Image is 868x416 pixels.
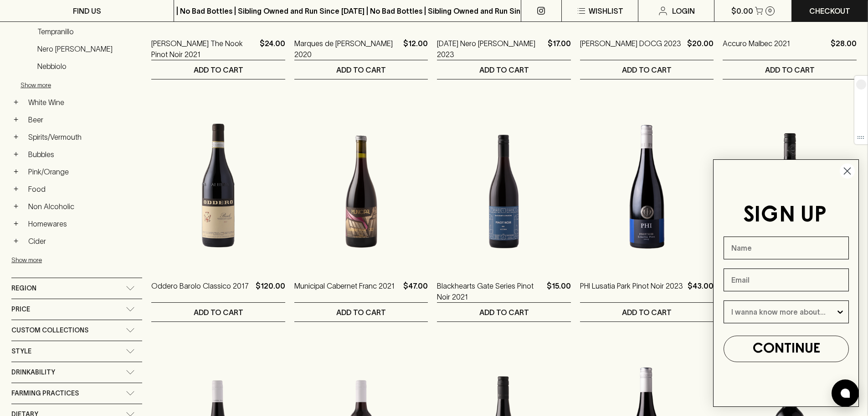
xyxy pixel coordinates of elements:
[548,38,571,60] p: $17.00
[437,38,544,60] a: [DATE] Nero [PERSON_NAME] 2023
[11,341,142,362] div: Style
[24,112,142,127] a: Beer
[580,107,714,267] img: PHI Lusatia Park Pinot Noir 2023
[151,280,249,302] a: Oddero Barolo Classico 2017
[11,150,21,159] button: +
[11,219,21,228] button: +
[11,251,131,269] button: Show more
[437,107,571,267] img: Blackhearts Gate Series Pinot Noir 2021
[24,95,142,110] a: White Wine
[479,64,529,75] p: ADD TO CART
[11,98,21,107] button: +
[151,107,285,267] img: Oddero Barolo Classico 2017
[437,60,571,79] button: ADD TO CART
[33,41,142,57] a: Nero [PERSON_NAME]
[294,107,428,267] img: Municipal Cabernet Franc 2021
[11,283,36,294] span: Region
[687,38,714,60] p: $20.00
[11,304,30,315] span: Price
[589,5,623,16] p: Wishlist
[194,64,243,75] p: ADD TO CART
[580,38,681,60] a: [PERSON_NAME] DOCG 2023
[622,307,672,318] p: ADD TO CART
[11,184,21,194] button: +
[151,38,256,60] a: [PERSON_NAME] The Nook Pinot Noir 2021
[580,60,714,79] button: ADD TO CART
[672,5,695,16] p: Login
[21,76,140,95] button: Show more
[547,280,571,302] p: $15.00
[731,301,836,323] input: I wanna know more about...
[688,280,714,302] p: $43.00
[724,237,849,259] input: Name
[11,237,21,246] button: +
[403,280,428,302] p: $47.00
[151,303,285,321] button: ADD TO CART
[723,107,857,267] img: Michael Hall Sang de Pigeon Shiraz 2024
[11,346,31,357] span: Style
[403,38,428,60] p: $12.00
[839,163,855,179] button: Close dialog
[11,362,142,383] div: Drinkability
[11,388,79,399] span: Farming Practices
[151,60,285,79] button: ADD TO CART
[437,280,543,302] a: Blackhearts Gate Series Pinot Noir 2021
[765,64,815,75] p: ADD TO CART
[704,150,868,416] div: FLYOUT Form
[33,24,142,39] a: Tempranillo
[256,280,285,302] p: $120.00
[24,129,142,145] a: Spirits/Vermouth
[11,367,55,378] span: Drinkability
[11,320,142,341] div: Custom Collections
[11,167,21,176] button: +
[11,383,142,404] div: Farming Practices
[11,132,21,142] button: +
[809,5,850,16] p: Checkout
[731,5,753,16] p: $0.00
[11,299,142,320] div: Price
[11,115,21,124] button: +
[24,181,142,197] a: Food
[294,280,395,302] a: Municipal Cabernet Franc 2021
[831,38,857,60] p: $28.00
[294,60,428,79] button: ADD TO CART
[24,233,142,249] a: Cider
[24,199,142,214] a: Non Alcoholic
[24,216,142,232] a: Homewares
[723,60,857,79] button: ADD TO CART
[437,303,571,321] button: ADD TO CART
[768,8,772,13] p: 0
[24,164,142,179] a: Pink/Orange
[24,147,142,162] a: Bubbles
[479,307,529,318] p: ADD TO CART
[336,64,386,75] p: ADD TO CART
[11,325,88,336] span: Custom Collections
[724,269,849,291] input: Email
[294,38,400,60] a: Marques de [PERSON_NAME] 2020
[294,303,428,321] button: ADD TO CART
[724,336,849,362] button: CONTINUE
[743,205,827,226] span: SIGN UP
[580,303,714,321] button: ADD TO CART
[73,5,101,16] p: FIND US
[336,307,386,318] p: ADD TO CART
[841,389,850,398] img: bubble-icon
[260,38,285,60] p: $24.00
[194,307,243,318] p: ADD TO CART
[580,280,683,302] a: PHI Lusatia Park Pinot Noir 2023
[11,278,142,299] div: Region
[622,64,672,75] p: ADD TO CART
[723,38,790,60] a: Accuro Malbec 2021
[33,58,142,74] a: Nebbiolo
[836,301,845,323] button: Show Options
[11,202,21,211] button: +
